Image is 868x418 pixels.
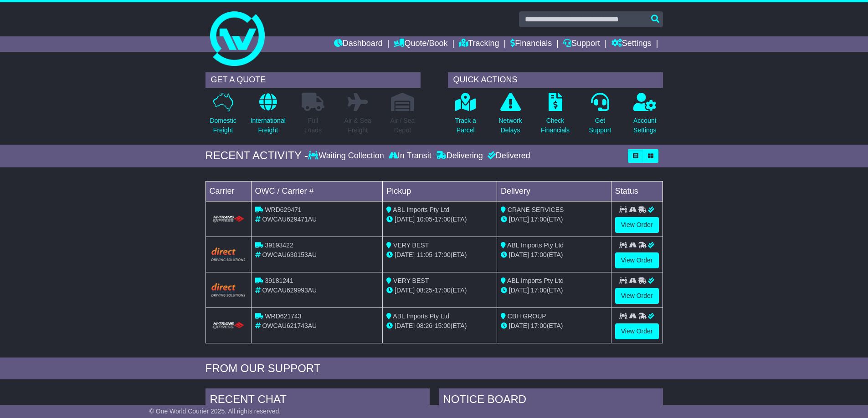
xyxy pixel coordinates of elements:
a: View Order [615,288,659,304]
div: - (ETA) [386,321,493,331]
span: CBH GROUP [508,312,546,320]
span: © One World Courier 2025. All rights reserved. [149,408,281,415]
span: 10:05 [416,216,432,223]
a: Quote/Book [394,36,447,52]
span: 11:05 [416,251,432,258]
span: CRANE SERVICES [508,206,564,213]
span: 17:00 [531,251,547,258]
span: ABL Imports Pty Ltd [393,206,449,213]
span: ABL Imports Pty Ltd [507,277,564,284]
div: - (ETA) [386,250,493,260]
div: (ETA) [501,286,607,295]
div: FROM OUR SUPPORT [205,362,663,375]
div: Delivered [485,151,530,161]
p: Check Financials [541,116,570,135]
div: (ETA) [501,321,607,331]
div: In Transit [386,151,434,161]
div: Delivering [434,151,485,161]
a: View Order [615,323,659,339]
span: [DATE] [395,287,415,294]
p: Account Settings [633,116,657,135]
div: Waiting Collection [308,151,386,161]
span: OWCAU629471AU [262,216,317,223]
span: [DATE] [509,216,529,223]
a: GetSupport [588,92,611,140]
span: WRD621743 [265,312,301,320]
td: OWC / Carrier # [251,181,383,201]
span: [DATE] [509,251,529,258]
a: CheckFinancials [540,92,570,140]
div: GET A QUOTE [205,72,421,88]
a: NetworkDelays [498,92,522,140]
a: Tracking [459,36,499,52]
a: Settings [611,36,652,52]
img: HiTrans.png [211,322,246,330]
span: 17:00 [531,216,547,223]
span: ABL Imports Pty Ltd [393,312,449,320]
td: Pickup [383,181,497,201]
span: 39193422 [265,242,293,249]
span: 17:00 [531,287,547,294]
p: Domestic Freight [210,116,236,135]
span: WRD629471 [265,206,301,213]
span: 08:25 [416,287,432,294]
p: Full Loads [302,116,324,135]
a: Dashboard [334,36,383,52]
a: Financials [510,36,552,52]
div: (ETA) [501,215,607,224]
p: International Freight [251,116,286,135]
a: View Order [615,217,659,233]
span: [DATE] [509,322,529,329]
div: - (ETA) [386,286,493,295]
a: Track aParcel [455,92,477,140]
a: DomesticFreight [209,92,236,140]
span: 15:00 [435,322,451,329]
div: - (ETA) [386,215,493,224]
span: [DATE] [395,322,415,329]
p: Air / Sea Depot [390,116,415,135]
img: HiTrans.png [211,215,246,224]
span: [DATE] [395,216,415,223]
p: Air & Sea Freight [344,116,371,135]
span: OWCAU621743AU [262,322,317,329]
td: Delivery [497,181,611,201]
a: Support [563,36,600,52]
span: [DATE] [509,287,529,294]
a: InternationalFreight [250,92,286,140]
div: QUICK ACTIONS [448,72,663,88]
a: View Order [615,252,659,268]
span: 17:00 [435,287,451,294]
span: 08:26 [416,322,432,329]
img: Direct.png [211,247,246,261]
span: VERY BEST [393,277,429,284]
span: 17:00 [531,322,547,329]
img: Direct.png [211,283,246,297]
span: ABL Imports Pty Ltd [507,242,564,249]
div: RECENT CHAT [205,388,430,413]
div: NOTICE BOARD [439,388,663,413]
p: Network Delays [498,116,522,135]
td: Carrier [205,181,251,201]
a: AccountSettings [633,92,657,140]
p: Get Support [589,116,611,135]
span: OWCAU630153AU [262,251,317,258]
p: Track a Parcel [455,116,476,135]
span: [DATE] [395,251,415,258]
span: 17:00 [435,216,451,223]
span: OWCAU629993AU [262,287,317,294]
td: Status [611,181,663,201]
div: RECENT ACTIVITY - [205,149,308,162]
div: (ETA) [501,250,607,260]
span: 39181241 [265,277,293,284]
span: 17:00 [435,251,451,258]
span: VERY BEST [393,242,429,249]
